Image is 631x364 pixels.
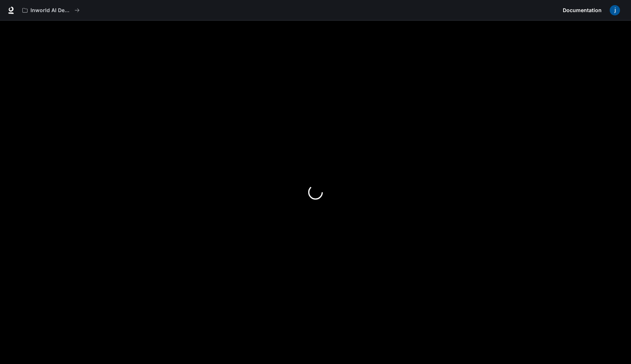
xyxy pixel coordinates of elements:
[608,3,622,18] button: User avatar
[610,5,620,15] img: User avatar
[30,7,72,14] p: Inworld AI Demos
[563,6,602,15] span: Documentation
[560,3,605,18] a: Documentation
[19,3,83,18] button: All workspaces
